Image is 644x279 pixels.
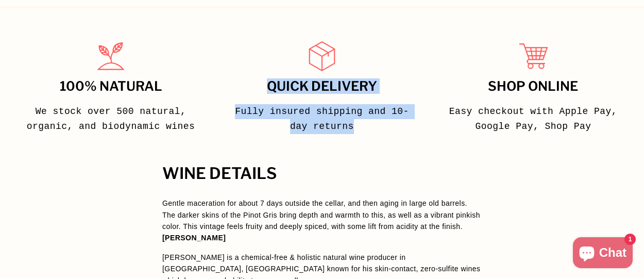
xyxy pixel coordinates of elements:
[16,104,205,134] p: We stock over 500 natural, organic, and biodynamic wines
[162,198,482,232] p: Gentle maceration for about 7 days outside the cellar, and then aging in large old barrels. The d...
[16,79,205,94] h3: 100% Natural
[439,79,628,94] h3: Shop Online
[162,165,482,183] h2: WINE DETAILS
[228,79,416,94] h3: Quick delivery
[570,237,636,271] inbox-online-store-chat: Shopify online store chat
[162,234,226,242] strong: [PERSON_NAME]
[439,104,628,134] p: Easy checkout with Apple Pay, Google Pay, Shop Pay
[228,104,416,134] p: Fully insured shipping and 10-day returns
